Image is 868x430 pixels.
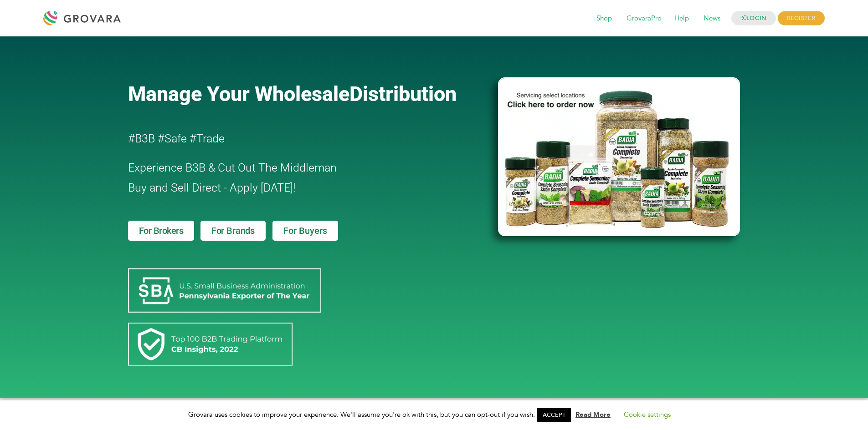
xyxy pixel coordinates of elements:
[200,221,266,241] a: For Brands
[590,14,618,24] a: Shop
[128,82,483,106] a: Manage Your WholesaleDistribution
[575,410,611,419] a: Read More
[620,10,668,27] span: GrovaraPro
[731,11,776,25] a: LOGIN
[211,226,255,235] span: For Brands
[590,10,618,27] span: Shop
[697,14,727,24] a: News
[128,129,446,149] h2: #B3B #Safe #Trade
[624,410,671,419] a: Cookie settings
[668,10,695,27] span: Help
[778,11,825,25] span: REGISTER
[188,410,680,419] span: Grovara uses cookies to improve your experience. We'll assume you're ok with this, but you can op...
[128,161,337,174] span: Experience B3B & Cut Out The Middleman
[272,221,338,241] a: For Buyers
[283,226,327,235] span: For Buyers
[620,14,668,24] a: GrovaraPro
[537,408,571,422] a: ACCEPT
[128,221,195,241] a: For Brokers
[139,226,184,235] span: For Brokers
[697,10,727,27] span: News
[668,14,695,24] a: Help
[128,181,296,194] span: Buy and Sell Direct - Apply [DATE]!
[128,82,349,106] span: Manage Your Wholesale
[349,82,457,106] span: Distribution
